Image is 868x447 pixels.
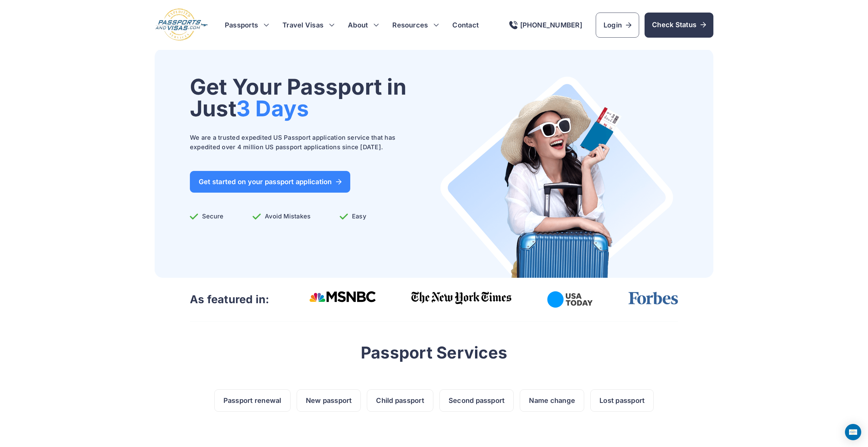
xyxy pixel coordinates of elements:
[411,291,512,305] img: The New York Times
[199,178,341,185] span: Get started on your passport application
[547,291,593,308] img: USA Today
[604,20,631,30] span: Login
[236,95,309,121] span: 3 Days
[282,20,334,30] h3: Travel Visas
[190,133,407,152] p: We are a trusted expedited US Passport application service that has expedited over 4 million US p...
[520,389,584,412] a: Name change
[190,171,350,193] a: Get started on your passport application
[367,389,433,412] a: Child passport
[596,13,639,38] a: Login
[652,20,706,30] span: Check Status
[509,21,582,29] a: [PHONE_NUMBER]
[190,212,223,221] p: Secure
[190,76,407,119] h1: Get Your Passport in Just
[309,291,376,302] img: Msnbc
[297,389,361,412] a: New passport
[452,20,479,30] a: Contact
[439,389,514,412] a: Second passport
[190,293,270,306] h3: As featured in:
[253,212,311,221] p: Avoid Mistakes
[348,20,368,30] a: About
[155,8,209,42] img: Logo
[225,20,269,30] h3: Passports
[190,343,678,362] h2: Passport Services
[340,212,366,221] p: Easy
[645,13,713,38] a: Check Status
[845,424,861,440] div: Open Intercom Messenger
[392,20,439,30] h3: Resources
[440,76,674,278] img: Where can I get a Passport Near Me?
[214,389,291,412] a: Passport renewal
[628,291,678,305] img: Forbes
[590,389,654,412] a: Lost passport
